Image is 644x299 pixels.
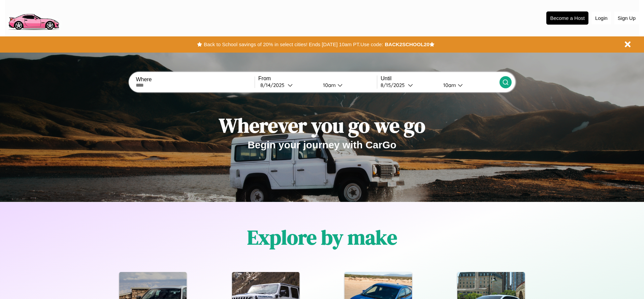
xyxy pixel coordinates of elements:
button: 10am [438,82,499,89]
b: BACK2SCHOOL20 [385,41,429,47]
label: From [258,76,377,82]
button: Back to School savings of 20% in select cities! Ends [DATE] 10am PT.Use code: [202,40,385,49]
button: 8/14/2025 [258,82,318,89]
div: 8 / 15 / 2025 [381,82,408,88]
h1: Explore by make [247,223,397,251]
button: Login [592,12,611,24]
button: 10am [318,82,377,89]
label: Until [381,76,499,82]
div: 10am [320,82,337,88]
button: Become a Host [546,11,588,25]
div: 8 / 14 / 2025 [260,82,288,88]
div: 10am [440,82,458,88]
img: logo [5,3,62,32]
label: Where [136,77,254,83]
button: Sign Up [614,12,639,24]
